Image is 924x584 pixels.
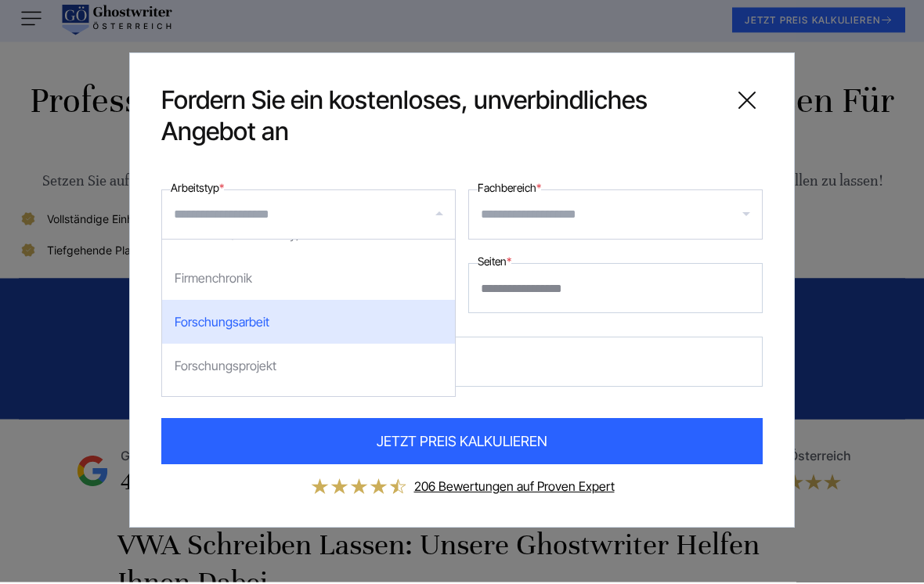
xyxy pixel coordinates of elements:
[161,420,763,467] button: JETZT PREIS KALKULIEREN
[414,481,615,496] a: 206 Bewertungen auf Proven Expert
[162,390,455,434] div: Habilitation
[162,346,455,390] div: Forschungsprojekt
[478,181,541,200] label: Fachbereich
[162,258,455,302] div: Firmenchronik
[171,181,224,200] label: Arbeitstyp
[162,302,455,346] div: Forschungsarbeit
[161,87,719,150] span: Fordern Sie ein kostenloses, unverbindliches Angebot an
[478,254,511,273] label: Seiten
[377,433,547,454] span: JETZT PREIS KALKULIEREN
